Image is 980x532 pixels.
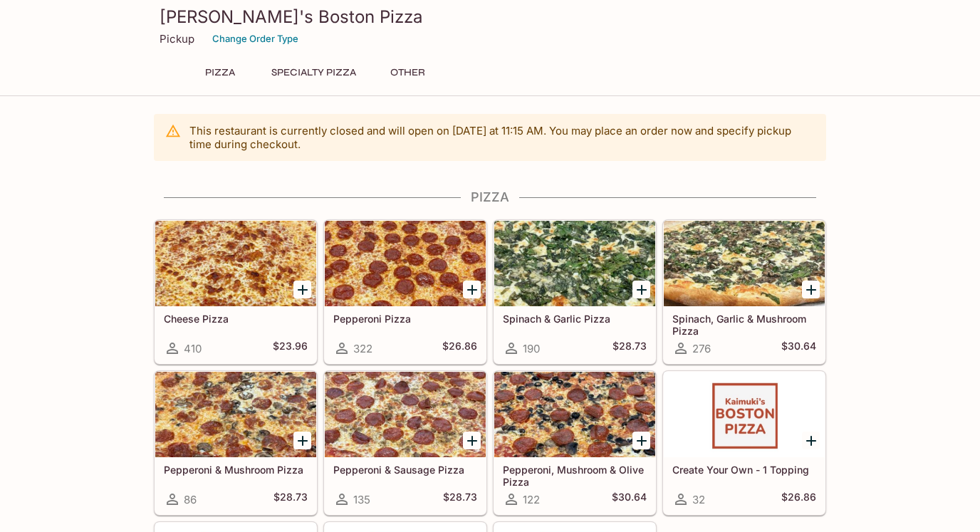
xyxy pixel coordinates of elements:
span: 135 [353,493,370,506]
span: 32 [692,493,705,506]
h5: Cheese Pizza [164,313,308,325]
button: Add Pepperoni & Mushroom Pizza [293,432,311,449]
button: Specialty Pizza [264,63,364,83]
span: 122 [523,493,540,506]
a: Create Your Own - 1 Topping32$26.86 [663,371,825,515]
div: Create Your Own - 1 Topping [664,372,825,457]
h5: $28.73 [273,491,308,508]
h4: Pizza [154,189,826,205]
a: Cheese Pizza410$23.96 [155,220,317,364]
p: Pickup [160,32,194,46]
button: Add Pepperoni, Mushroom & Olive Pizza [632,432,650,449]
a: Pepperoni, Mushroom & Olive Pizza122$30.64 [494,371,656,515]
button: Add Pepperoni & Sausage Pizza [463,432,481,449]
h5: Pepperoni, Mushroom & Olive Pizza [503,464,647,487]
button: Add Spinach, Garlic & Mushroom Pizza [802,281,820,298]
span: 410 [184,342,202,355]
h5: $28.73 [443,491,477,508]
h5: Spinach, Garlic & Mushroom Pizza [672,313,816,336]
h5: Pepperoni & Sausage Pizza [333,464,477,476]
a: Pepperoni & Mushroom Pizza86$28.73 [155,371,317,515]
div: Spinach & Garlic Pizza [494,221,655,306]
span: 190 [523,342,540,355]
h5: Pepperoni Pizza [333,313,477,325]
h5: Pepperoni & Mushroom Pizza [164,464,308,476]
h5: $23.96 [273,340,308,357]
button: Other [375,63,439,83]
button: Add Cheese Pizza [293,281,311,298]
a: Spinach, Garlic & Mushroom Pizza276$30.64 [663,220,825,364]
span: 322 [353,342,372,355]
a: Pepperoni & Sausage Pizza135$28.73 [324,371,486,515]
p: This restaurant is currently closed and will open on [DATE] at 11:15 AM . You may place an order ... [189,124,815,151]
div: Pepperoni & Mushroom Pizza [155,372,316,457]
div: Pepperoni Pizza [325,221,486,306]
div: Cheese Pizza [155,221,316,306]
h3: [PERSON_NAME]'s Boston Pizza [160,6,820,28]
div: Pepperoni, Mushroom & Olive Pizza [494,372,655,457]
button: Change Order Type [206,28,305,50]
h5: Create Your Own - 1 Topping [672,464,816,476]
h5: $30.64 [612,491,647,508]
button: Add Spinach & Garlic Pizza [632,281,650,298]
h5: Spinach & Garlic Pizza [503,313,647,325]
h5: $26.86 [442,340,477,357]
div: Pepperoni & Sausage Pizza [325,372,486,457]
a: Spinach & Garlic Pizza190$28.73 [494,220,656,364]
a: Pepperoni Pizza322$26.86 [324,220,486,364]
h5: $28.73 [612,340,647,357]
button: Add Create Your Own - 1 Topping [802,432,820,449]
span: 86 [184,493,197,506]
div: Spinach, Garlic & Mushroom Pizza [664,221,825,306]
button: Pizza [188,63,252,83]
button: Add Pepperoni Pizza [463,281,481,298]
h5: $30.64 [781,340,816,357]
h5: $26.86 [781,491,816,508]
span: 276 [692,342,711,355]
